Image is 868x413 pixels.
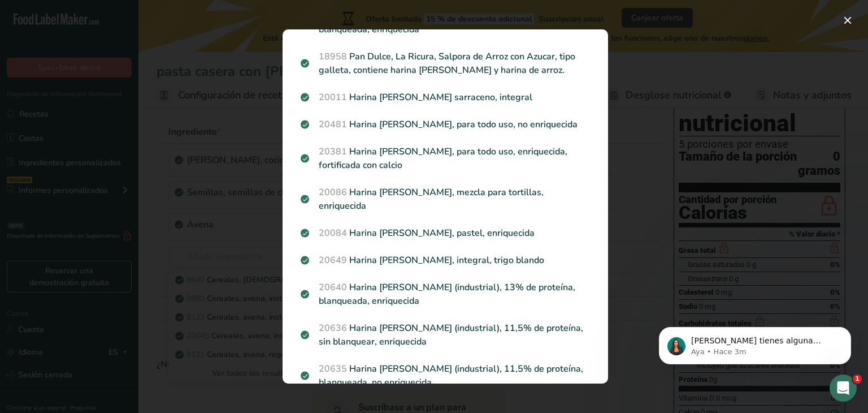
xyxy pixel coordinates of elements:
p: Harina [PERSON_NAME], integral, trigo blando [301,253,590,267]
p: Harina [PERSON_NAME] (industrial), 11,5% de proteína, blanqueada, no enriquecida [301,362,590,389]
span: 20635 [319,363,347,375]
p: Pan Dulce, La Ricura, Salpora de Arroz con Azucar, tipo galleta, contiene harina [PERSON_NAME] y ... [301,50,590,77]
p: Harina [PERSON_NAME] sarraceno, integral [301,91,590,104]
p: Harina [PERSON_NAME] (industrial), 11,5% de proteína, sin blanquear, enriquecida [301,321,590,349]
p: Harina [PERSON_NAME], mezcla para tortillas, enriquecida [301,186,590,213]
p: Harina [PERSON_NAME], pastel, enriquecida [301,226,590,240]
span: 20381 [319,145,347,158]
span: 20086 [319,186,347,199]
p: Harina [PERSON_NAME], para todo uso, enriquecida, fortificada con calcio [301,145,590,172]
span: 20640 [319,281,347,294]
span: 20011 [319,91,347,104]
span: 20649 [319,254,347,266]
span: 18958 [319,50,347,63]
iframe: Mensaje de notificaciones del intercomunicador [642,303,868,382]
p: Harina [PERSON_NAME], para todo uso, no enriquecida [301,118,590,131]
span: 20636 [319,322,347,334]
span: 20481 [319,118,347,131]
iframe: Chat en vivo de Intercom [830,375,857,402]
font: 1 [855,375,860,382]
p: Harina [PERSON_NAME] (industrial), 13% de proteína, blanqueada, enriquecida [301,281,590,308]
span: 20084 [319,227,347,239]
